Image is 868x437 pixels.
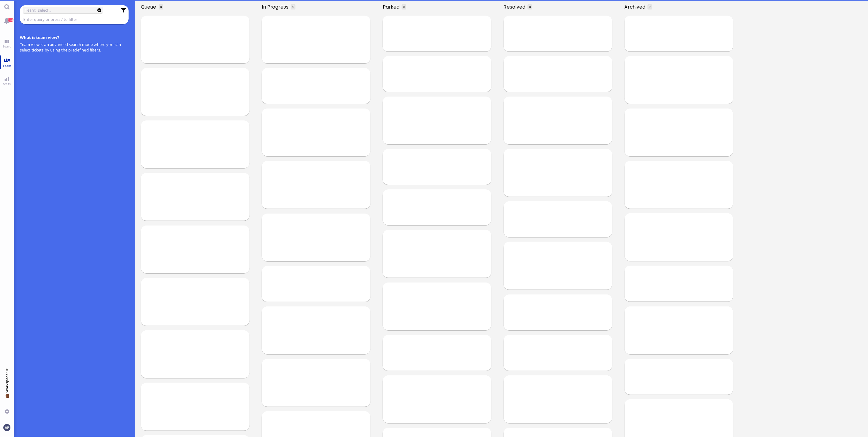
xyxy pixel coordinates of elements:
[625,3,648,10] span: Archived
[23,16,117,23] input: Enter query or press / to filter
[504,3,528,10] span: Resolved
[2,82,12,86] span: Stats
[5,393,9,407] span: 💼 Workspace: IT
[403,5,405,9] span: 0
[649,5,651,9] span: 0
[292,5,294,9] span: 0
[20,42,129,53] p: Team view is an advanced search mode where you can select tickets by using the predefined filters.
[383,3,402,10] span: Parked
[1,63,13,68] span: Team
[529,5,531,9] span: 0
[160,5,162,9] span: 0
[141,3,158,10] span: Queue
[20,35,129,40] h4: What is team view?
[25,7,36,13] label: Team:
[3,424,10,431] img: You
[262,3,291,10] span: In progress
[38,7,92,13] input: select...
[1,44,13,48] span: Board
[8,18,13,22] span: 104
